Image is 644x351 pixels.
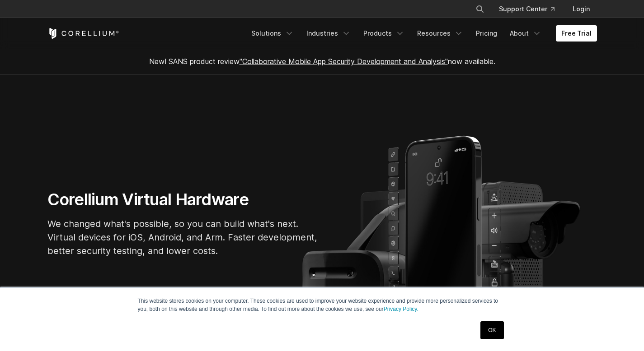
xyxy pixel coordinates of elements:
[47,217,319,258] p: We changed what's possible, so you can build what's next. Virtual devices for iOS, Android, and A...
[465,1,597,17] div: Navigation Menu
[358,25,410,42] a: Products
[472,1,488,17] button: Search
[246,25,597,42] div: Navigation Menu
[556,25,597,42] a: Free Trial
[149,57,495,66] span: New! SANS product review now available.
[565,1,597,17] a: Login
[384,306,418,312] a: Privacy Policy.
[480,321,503,339] a: OK
[492,1,562,17] a: Support Center
[240,57,448,66] a: "Collaborative Mobile App Security Development and Analysis"
[504,25,547,42] a: About
[47,28,119,39] a: Corellium Home
[301,25,356,42] a: Industries
[470,25,503,42] a: Pricing
[246,25,299,42] a: Solutions
[47,189,319,210] h1: Corellium Virtual Hardware
[412,25,469,42] a: Resources
[138,297,507,313] p: This website stores cookies on your computer. These cookies are used to improve your website expe...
